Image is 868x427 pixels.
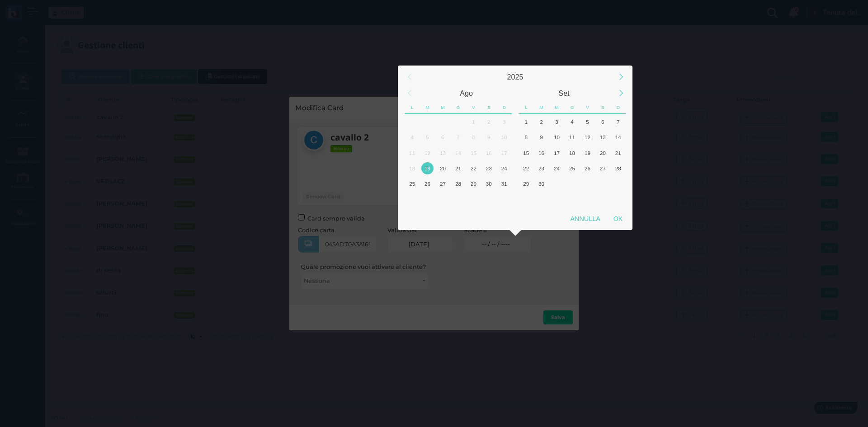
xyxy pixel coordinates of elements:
[612,131,624,143] div: 14
[520,131,532,143] div: 8
[27,7,60,14] span: Assistenza
[566,162,578,174] div: 25
[580,101,595,114] div: Venerdì
[566,147,578,159] div: 18
[519,176,534,192] div: Lunedì, Settembre 29
[520,147,532,159] div: 15
[420,101,435,114] div: Martedì
[611,67,631,87] div: Next Year
[451,145,466,160] div: Giovedì, Agosto 14
[580,145,595,160] div: Venerdì, Settembre 19
[610,145,626,160] div: Domenica, Settembre 21
[520,116,532,128] div: 1
[595,145,610,160] div: Sabato, Settembre 20
[580,192,595,207] div: Venerdì, Ottobre 10
[551,131,563,143] div: 10
[564,211,607,227] div: Annulla
[452,162,464,174] div: 21
[466,160,481,176] div: Venerdì, Agosto 22
[534,160,549,176] div: Martedì, Settembre 23
[405,192,420,207] div: Lunedì, Settembre 1
[418,85,515,101] div: Agosto
[483,116,495,128] div: 2
[405,160,420,176] div: Lunedì, Agosto 18
[466,192,481,207] div: Venerdì, Settembre 5
[406,162,418,174] div: 18
[467,147,480,159] div: 15
[565,145,580,160] div: Giovedì, Settembre 18
[435,130,451,145] div: Mercoledì, Agosto 6
[549,130,565,145] div: Mercoledì, Settembre 10
[535,147,547,159] div: 16
[406,178,418,190] div: 25
[610,176,626,192] div: Domenica, Ottobre 5
[466,114,481,129] div: Venerdì, Agosto 1
[466,145,481,160] div: Venerdì, Agosto 15
[565,101,580,114] div: Giovedì
[420,192,435,207] div: Martedì, Settembre 2
[534,101,549,114] div: Martedì
[421,162,434,174] div: 19
[535,178,547,190] div: 30
[452,131,464,143] div: 7
[597,116,609,128] div: 6
[437,147,449,159] div: 13
[595,130,610,145] div: Sabato, Settembre 13
[405,101,420,114] div: Lunedì
[519,192,534,207] div: Lunedì, Ottobre 6
[520,162,532,174] div: 22
[405,130,420,145] div: Lunedì, Agosto 4
[607,211,629,227] div: OK
[451,114,466,129] div: Giovedì, Luglio 31
[437,178,449,190] div: 27
[451,160,466,176] div: Giovedì, Agosto 21
[435,176,451,192] div: Mercoledì, Agosto 27
[595,160,610,176] div: Sabato, Settembre 27
[435,160,451,176] div: Mercoledì, Agosto 20
[437,131,449,143] div: 6
[496,176,512,192] div: Domenica, Agosto 31
[551,116,563,128] div: 3
[421,178,434,190] div: 26
[481,192,496,207] div: Sabato, Settembre 6
[515,85,613,101] div: Settembre
[595,192,610,207] div: Sabato, Ottobre 11
[520,178,532,190] div: 29
[420,114,435,129] div: Martedì, Luglio 29
[498,131,510,143] div: 10
[581,116,594,128] div: 5
[535,116,547,128] div: 2
[483,147,495,159] div: 16
[435,192,451,207] div: Mercoledì, Settembre 3
[467,131,480,143] div: 8
[498,178,510,190] div: 31
[595,176,610,192] div: Sabato, Ottobre 4
[406,131,418,143] div: 4
[519,145,534,160] div: Lunedì, Settembre 15
[551,147,563,159] div: 17
[534,192,549,207] div: Martedì, Ottobre 7
[610,114,626,129] div: Domenica, Settembre 7
[534,130,549,145] div: Martedì, Settembre 9
[481,101,496,114] div: Sabato
[565,114,580,129] div: Giovedì, Settembre 4
[451,101,466,114] div: Giovedì
[519,130,534,145] div: Lunedì, Settembre 8
[420,160,435,176] div: Oggi, Martedì, Agosto 19
[420,130,435,145] div: Martedì, Agosto 5
[565,176,580,192] div: Giovedì, Ottobre 2
[435,114,451,129] div: Mercoledì, Luglio 30
[467,162,480,174] div: 22
[496,114,512,129] div: Domenica, Agosto 3
[498,162,510,174] div: 24
[435,145,451,160] div: Mercoledì, Agosto 13
[496,145,512,160] div: Domenica, Agosto 17
[437,162,449,174] div: 20
[611,84,631,103] div: Next Month
[565,130,580,145] div: Giovedì, Settembre 11
[400,84,419,103] div: Previous Month
[534,176,549,192] div: Martedì, Settembre 30
[420,145,435,160] div: Martedì, Agosto 12
[549,145,565,160] div: Mercoledì, Settembre 17
[610,192,626,207] div: Domenica, Ottobre 12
